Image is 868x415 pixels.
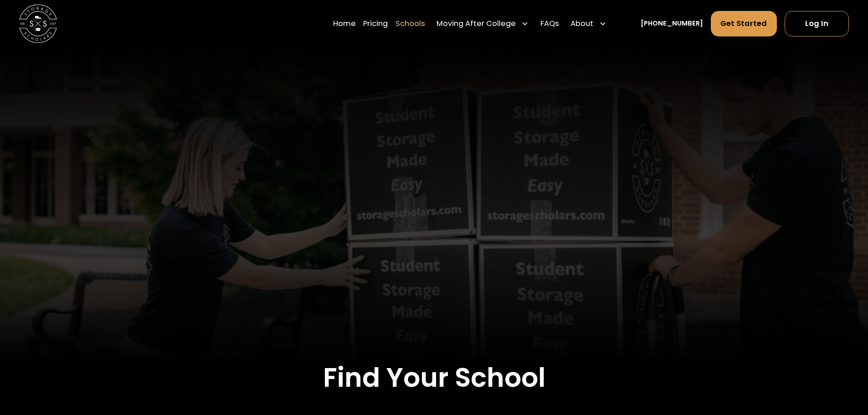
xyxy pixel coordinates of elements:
[395,10,425,37] a: Schools
[433,10,533,37] div: Moving After College
[437,18,516,30] div: Moving After College
[92,362,775,394] h2: Find Your School
[570,18,593,30] div: About
[333,10,356,37] a: Home
[540,10,559,37] a: FAQs
[711,11,777,36] a: Get Started
[19,5,57,42] img: Storage Scholars main logo
[785,11,849,36] a: Log In
[641,19,703,29] a: [PHONE_NUMBER]
[567,10,611,37] div: About
[363,10,388,37] a: Pricing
